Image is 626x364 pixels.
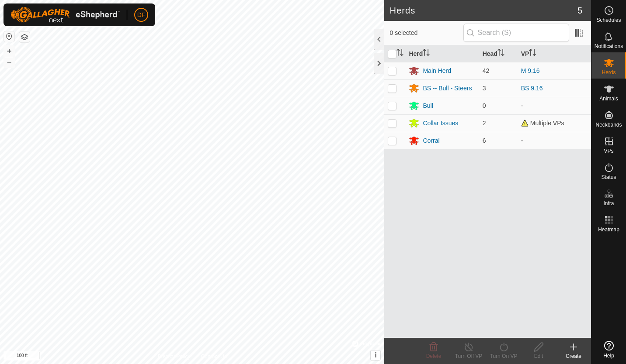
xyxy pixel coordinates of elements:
[603,201,614,206] span: Infra
[390,28,463,38] span: 0 selected
[451,352,486,360] div: Turn Off VP
[483,85,486,92] span: 3
[463,24,569,42] input: Search (S)
[577,4,582,17] span: 5
[375,351,376,359] span: i
[595,122,622,127] span: Neckbands
[390,5,577,16] h2: Herds
[486,352,521,360] div: Turn On VP
[4,46,14,56] button: +
[137,10,146,20] span: DF
[602,70,616,75] span: Herds
[426,353,442,359] span: Delete
[423,119,458,128] div: Collar Issues
[423,66,451,76] div: Main Herd
[518,132,591,149] td: -
[556,352,591,360] div: Create
[423,84,472,93] div: BS -- Bull - Steers
[595,44,623,49] span: Notifications
[479,45,518,62] th: Head
[604,148,613,154] span: VPs
[4,31,14,42] button: Reset Map
[529,50,536,57] p-sorticon: Activate to sort
[483,120,486,127] span: 2
[371,350,380,360] button: i
[601,175,616,180] span: Status
[423,50,430,57] p-sorticon: Activate to sort
[598,227,619,232] span: Heatmap
[483,137,486,144] span: 6
[158,353,191,361] a: Privacy Policy
[603,353,614,358] span: Help
[518,97,591,114] td: -
[423,136,439,145] div: Corral
[521,85,543,92] a: BS 9.16
[19,32,30,42] button: Map Layers
[4,57,14,68] button: –
[518,45,591,62] th: VP
[10,7,120,23] img: Gallagher Logo
[483,67,490,74] span: 42
[405,45,479,62] th: Herd
[423,101,433,110] div: Bull
[497,50,504,57] p-sorticon: Activate to sort
[396,50,403,57] p-sorticon: Activate to sort
[201,353,226,361] a: Contact Us
[521,120,564,127] span: Multiple VPs
[483,102,486,109] span: 0
[591,337,626,362] a: Help
[596,17,621,23] span: Schedules
[521,67,540,74] a: M 9.16
[599,96,618,101] span: Animals
[521,352,556,360] div: Edit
